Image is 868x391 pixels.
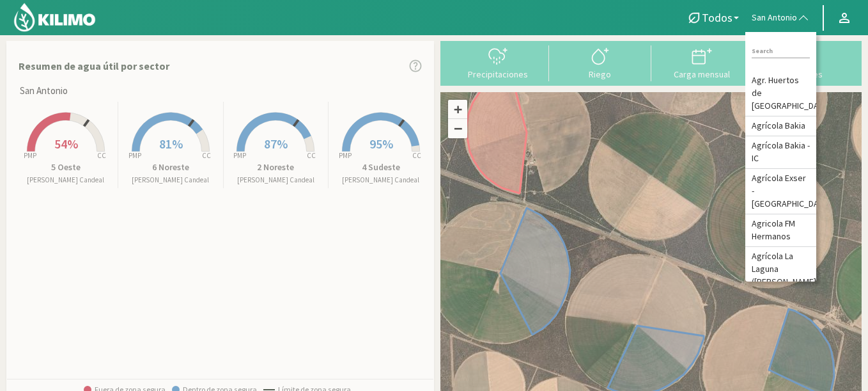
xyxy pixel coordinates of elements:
[224,175,328,186] p: [PERSON_NAME] Candeal
[329,175,433,186] p: [PERSON_NAME] Candeal
[745,214,816,247] li: Agricola FM Hermanos
[13,175,118,186] p: [PERSON_NAME] Candeal
[264,136,288,152] span: 87%
[369,136,393,152] span: 95%
[745,169,816,214] li: Agrícola Exser - [GEOGRAPHIC_DATA]
[745,136,816,169] li: Agrícola Bakia - IC
[54,136,78,152] span: 54%
[412,151,421,160] tspan: CC
[97,151,106,160] tspan: CC
[19,58,169,74] p: Resumen de agua útil por sector
[655,70,750,79] div: Carga mensual
[448,119,467,138] a: Zoom out
[128,151,141,160] tspan: PMP
[549,45,651,79] button: Riego
[224,161,328,174] p: 2 Noreste
[752,12,797,24] span: San Antonio
[451,70,545,79] div: Precipitaciones
[553,70,647,79] div: Riego
[745,71,816,116] li: Agr. Huertos de [GEOGRAPHIC_DATA]
[447,45,549,79] button: Precipitaciones
[702,11,732,24] span: Todos
[20,84,68,99] span: San Antonio
[745,116,816,136] li: Agrícola Bakia
[745,247,816,305] li: Agrícola La Laguna ([PERSON_NAME]) - IC
[13,161,118,174] p: 5 Oeste
[329,161,433,174] p: 4 Sudeste
[448,100,467,119] a: Zoom in
[307,151,316,160] tspan: CC
[118,161,222,174] p: 6 Noreste
[233,151,246,160] tspan: PMP
[651,45,754,79] button: Carga mensual
[339,151,352,160] tspan: PMP
[118,175,222,186] p: [PERSON_NAME] Candeal
[745,4,816,32] button: San Antonio
[13,2,97,33] img: Kilimo
[159,136,183,152] span: 81%
[202,151,211,160] tspan: CC
[23,151,36,160] tspan: PMP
